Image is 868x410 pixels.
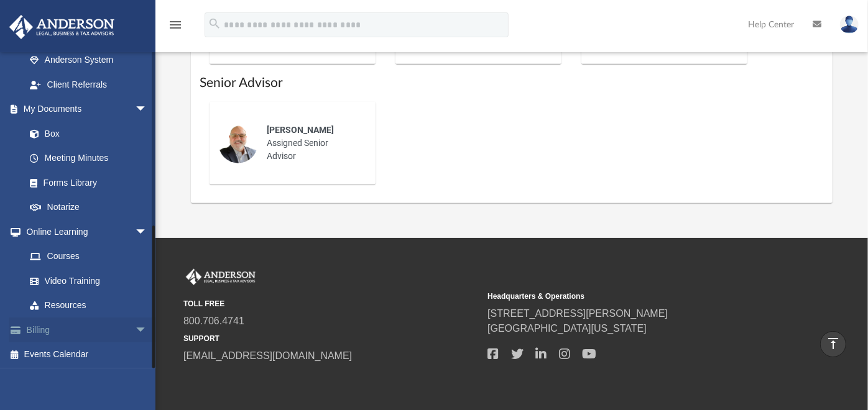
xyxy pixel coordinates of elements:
span: arrow_drop_down [135,317,160,343]
h1: Senior Advisor [200,74,823,92]
a: Anderson System [17,48,160,73]
a: Box [17,121,154,146]
span: [PERSON_NAME] [267,125,334,135]
a: Events Calendar [9,342,166,367]
small: TOLL FREE [183,298,479,309]
a: Meeting Minutes [17,146,160,171]
a: Resources [17,293,160,318]
a: Billingarrow_drop_down [9,317,166,342]
i: menu [168,17,183,32]
i: vertical_align_top [826,336,841,351]
img: User Pic [840,16,859,34]
img: Anderson Advisors Platinum Portal [6,15,118,39]
a: Forms Library [17,170,154,195]
a: Notarize [17,195,160,220]
span: arrow_drop_down [135,219,160,245]
div: Assigned Senior Advisor [258,115,367,171]
a: Courses [17,244,160,269]
a: [GEOGRAPHIC_DATA][US_STATE] [487,323,647,334]
span: arrow_drop_down [135,97,160,122]
a: vertical_align_top [820,331,846,357]
a: 800.706.4741 [183,316,244,326]
a: [EMAIL_ADDRESS][DOMAIN_NAME] [183,350,352,361]
a: Online Learningarrow_drop_down [9,219,160,244]
i: search [208,17,221,30]
small: SUPPORT [183,333,479,344]
a: My Documentsarrow_drop_down [9,97,160,122]
a: [STREET_ADDRESS][PERSON_NAME] [487,308,668,319]
a: Video Training [17,268,154,293]
img: thumbnail [218,124,258,163]
small: Headquarters & Operations [487,291,783,302]
a: Client Referrals [17,72,160,97]
img: Anderson Advisors Platinum Portal [183,269,258,285]
a: menu [168,24,183,32]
